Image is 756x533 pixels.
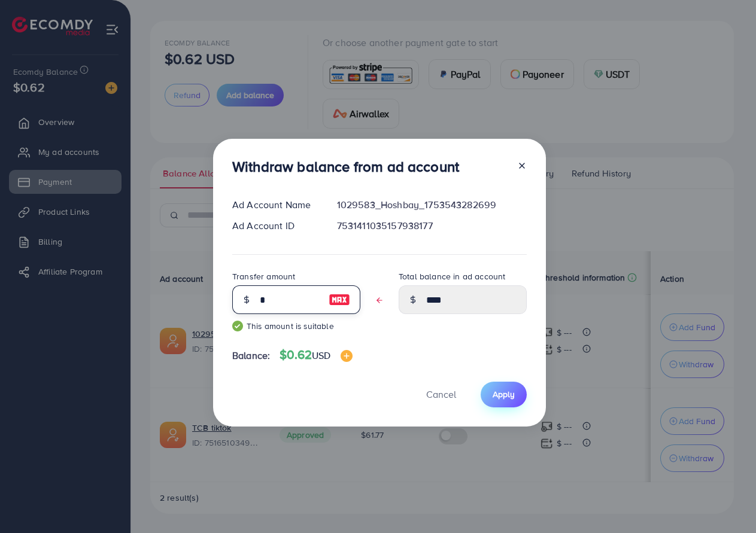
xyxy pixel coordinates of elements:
[232,320,360,332] small: This amount is suitable
[232,158,459,175] h3: Withdraw balance from ad account
[232,321,243,331] img: guide
[280,348,352,363] h4: $0.62
[312,349,330,362] span: USD
[327,198,536,212] div: 1029583_Hoshbay_1753543282699
[493,388,515,400] span: Apply
[426,388,456,401] span: Cancel
[705,479,747,524] iframe: Chat
[399,270,505,282] label: Total balance in ad account
[341,350,353,362] img: image
[411,382,471,407] button: Cancel
[327,219,536,233] div: 7531411035157938177
[329,293,350,307] img: image
[223,198,327,212] div: Ad Account Name
[232,270,295,282] label: Transfer amount
[232,349,270,363] span: Balance:
[223,219,327,233] div: Ad Account ID
[481,382,527,407] button: Apply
